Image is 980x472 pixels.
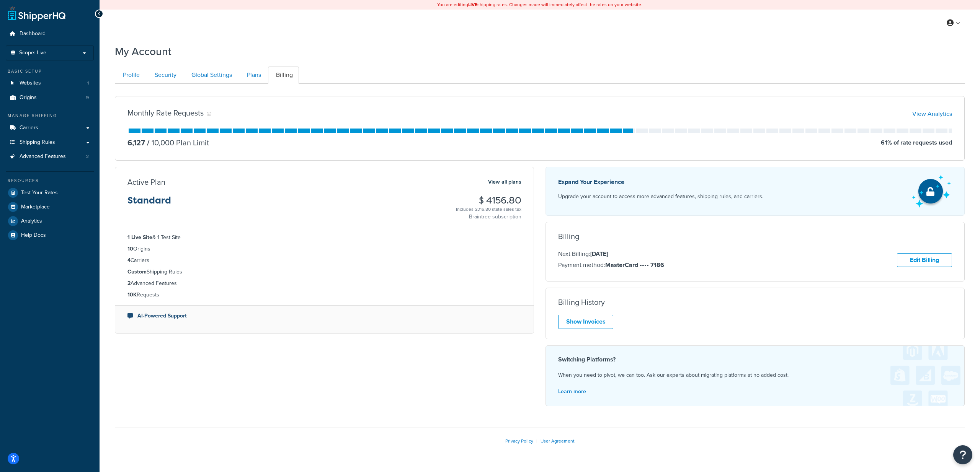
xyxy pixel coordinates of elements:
span: Test Your Rates [21,190,58,196]
li: & 1 Test Site [127,233,521,242]
a: Help Docs [6,228,94,242]
strong: 10 [127,245,133,253]
li: Requests [127,291,521,299]
a: Websites 1 [6,76,94,90]
span: Dashboard [20,31,46,37]
span: Analytics [21,218,42,225]
button: Open Resource Center [953,445,972,464]
a: Marketplace [6,200,94,214]
span: Websites [20,80,41,86]
p: Expand Your Experience [558,177,763,187]
a: User Agreement [541,438,575,444]
div: Includes $316.80 state sales tax [456,205,521,213]
strong: MasterCard •••• 7186 [605,260,664,269]
li: AI-Powered Support [127,312,521,320]
a: Origins 9 [6,91,94,105]
p: When you need to pivot, we can too. Ask our experts about migrating platforms at no added cost. [558,370,952,380]
p: Payment method: [558,260,664,270]
span: 9 [86,94,89,101]
a: Learn more [558,387,586,396]
h4: Switching Platforms? [558,355,952,364]
a: Dashboard [6,27,94,41]
li: Carriers [127,256,521,265]
div: Basic Setup [6,68,94,75]
span: Advanced Features [20,153,66,160]
a: Show Invoices [558,315,613,329]
h3: Monthly Rate Requests [127,109,204,117]
a: Profile [115,67,146,84]
span: | [536,438,537,444]
b: LIVE [468,1,477,8]
span: Origins [20,94,37,101]
a: View Analytics [912,109,952,118]
p: Upgrade your account to access more advanced features, shipping rules, and carriers. [558,191,763,202]
strong: 4 [127,256,131,264]
h3: Billing [558,232,579,241]
span: 2 [86,153,89,160]
p: Braintree subscription [456,213,521,221]
strong: 1 Live Site [127,233,152,241]
li: Origins [127,245,521,253]
h3: Standard [127,195,171,212]
span: Carriers [20,125,38,131]
a: Test Your Rates [6,186,94,200]
p: 6,127 [127,137,145,148]
strong: 10K [127,291,137,299]
a: Carriers [6,121,94,135]
li: Origins [6,91,94,105]
p: Next Billing: [558,249,664,259]
li: Advanced Features [127,279,521,288]
h3: Active Plan [127,178,165,186]
strong: Custom [127,268,147,276]
span: Shipping Rules [20,139,55,146]
a: Privacy Policy [505,438,533,444]
a: Expand Your Experience Upgrade your account to access more advanced features, shipping rules, and... [546,167,965,216]
span: Marketplace [21,204,50,210]
a: Edit Billing [897,253,952,267]
a: Shipping Rules [6,135,94,150]
p: 10,000 Plan Limit [145,137,209,148]
a: Plans [239,67,267,84]
strong: 2 [127,279,131,287]
div: Resources [6,177,94,184]
p: 61 % of rate requests used [881,137,952,148]
a: Billing [268,67,299,84]
a: ShipperHQ Home [8,6,65,21]
a: View all plans [488,177,521,187]
div: Manage Shipping [6,112,94,119]
a: Analytics [6,214,94,228]
span: Help Docs [21,232,46,239]
a: Advanced Features 2 [6,150,94,164]
strong: [DATE] [590,249,608,258]
span: 1 [87,80,89,86]
li: Websites [6,76,94,90]
h3: Billing History [558,298,605,306]
span: / [147,137,150,148]
span: Scope: Live [19,50,46,56]
li: Advanced Features [6,150,94,164]
li: Shipping Rules [127,268,521,276]
a: Global Settings [183,67,238,84]
h3: $ 4156.80 [456,195,521,205]
a: Security [147,67,183,84]
h1: My Account [115,44,171,59]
